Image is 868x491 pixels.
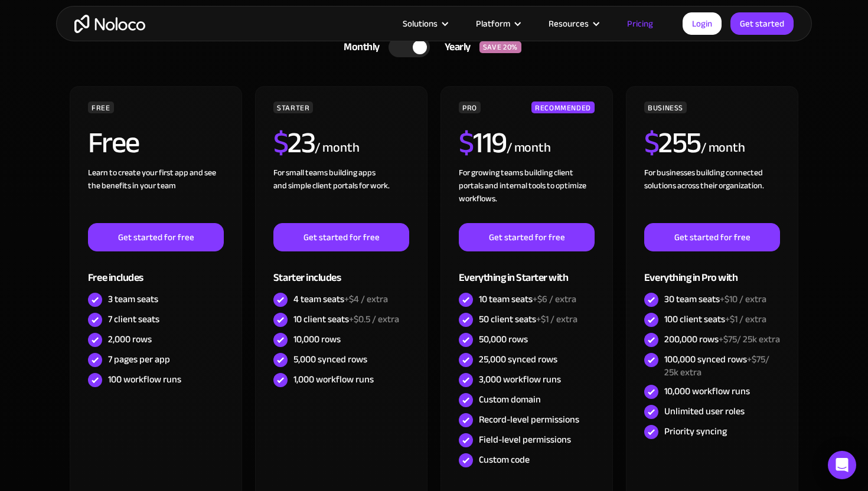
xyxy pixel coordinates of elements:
[664,405,745,418] div: Unlimited user roles
[88,166,224,223] div: Learn to create your first app and see the benefits in your team ‍
[476,16,510,31] div: Platform
[828,451,856,479] div: Open Intercom Messenger
[479,453,530,466] div: Custom code
[108,313,159,326] div: 7 client seats
[664,385,750,398] div: 10,000 workflow runs
[273,166,409,223] div: For small teams building apps and simple client portals for work. ‍
[108,293,158,306] div: 3 team seats
[534,16,612,31] div: Resources
[430,38,479,56] div: Yearly
[644,251,780,290] div: Everything in Pro with
[273,223,409,251] a: Get started for free
[88,223,224,251] a: Get started for free
[479,413,579,426] div: Record-level permissions
[507,139,551,158] div: / month
[664,353,780,379] div: 100,000 synced rows
[74,15,145,33] a: home
[88,102,114,113] div: FREE
[664,333,780,346] div: 200,000 rows
[719,330,780,348] span: +$75/ 25k extra
[549,16,589,31] div: Resources
[536,310,577,328] span: +$1 / extra
[664,313,766,326] div: 100 client seats
[273,102,313,113] div: STARTER
[644,115,659,171] span: $
[479,41,521,53] div: SAVE 20%
[293,293,388,306] div: 4 team seats
[108,353,170,366] div: 7 pages per app
[664,293,766,306] div: 30 team seats
[725,310,766,328] span: +$1 / extra
[459,102,481,113] div: PRO
[108,333,152,346] div: 2,000 rows
[479,373,561,386] div: 3,000 workflow runs
[479,353,557,366] div: 25,000 synced rows
[273,128,315,158] h2: 23
[344,290,388,308] span: +$4 / extra
[461,16,534,31] div: Platform
[644,223,780,251] a: Get started for free
[664,351,769,381] span: +$75/ 25k extra
[88,251,224,290] div: Free includes
[720,290,766,308] span: +$10 / extra
[459,251,595,290] div: Everything in Starter with
[273,251,409,290] div: Starter includes
[479,333,528,346] div: 50,000 rows
[349,310,399,328] span: +$0.5 / extra
[329,38,389,56] div: Monthly
[533,290,576,308] span: +$6 / extra
[403,16,438,31] div: Solutions
[459,115,474,171] span: $
[459,128,507,158] h2: 119
[273,115,288,171] span: $
[644,166,780,223] div: For businesses building connected solutions across their organization. ‍
[293,353,367,366] div: 5,000 synced rows
[108,373,181,386] div: 100 workflow runs
[479,433,571,446] div: Field-level permissions
[479,293,576,306] div: 10 team seats
[293,333,341,346] div: 10,000 rows
[388,16,461,31] div: Solutions
[293,313,399,326] div: 10 client seats
[664,425,727,438] div: Priority syncing
[730,12,794,35] a: Get started
[701,139,745,158] div: / month
[531,102,595,113] div: RECOMMENDED
[644,102,687,113] div: BUSINESS
[459,223,595,251] a: Get started for free
[88,128,139,158] h2: Free
[612,16,668,31] a: Pricing
[479,313,577,326] div: 50 client seats
[683,12,722,35] a: Login
[459,166,595,223] div: For growing teams building client portals and internal tools to optimize workflows.
[293,373,374,386] div: 1,000 workflow runs
[644,128,701,158] h2: 255
[479,393,541,406] div: Custom domain
[315,139,359,158] div: / month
